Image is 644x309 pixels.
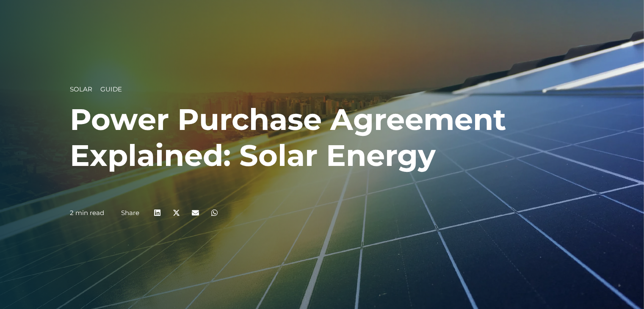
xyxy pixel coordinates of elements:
[186,203,205,222] div: Share on email
[70,102,574,174] h1: Power Purchase Agreement Explained: Solar Energy
[205,203,224,222] div: Share on whatsapp
[70,85,92,93] span: Solar
[70,209,104,217] p: 2 min read
[121,209,139,217] a: Share
[100,85,122,93] span: Guide
[148,203,167,222] div: Share on linkedin
[167,203,186,222] div: Share on x-twitter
